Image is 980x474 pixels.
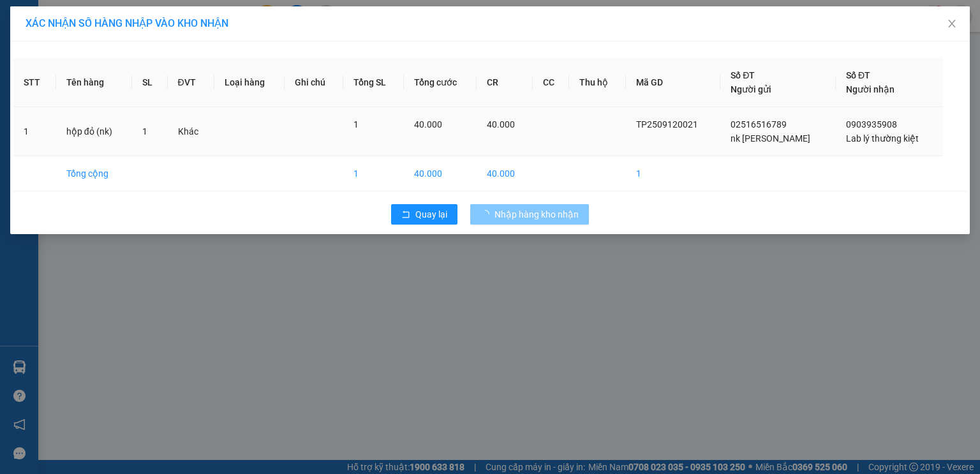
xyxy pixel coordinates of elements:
[846,119,897,130] span: 0903935908
[404,156,477,191] td: 40.000
[477,58,532,107] th: CR
[50,58,144,72] span: PHIẾU GỬI HÀNG
[343,156,405,191] td: 1
[569,58,626,107] th: Thu hộ
[56,58,132,107] th: Tên hàng
[477,156,532,191] td: 40.000
[487,119,515,130] span: 40.000
[731,133,810,144] span: nk [PERSON_NAME]
[40,74,151,88] span: Quận 10 ->
[100,74,151,88] span: Trạm 128
[56,156,132,191] td: Tổng cộng
[142,126,147,137] span: 1
[626,58,721,107] th: Mã GD
[731,84,771,94] span: Người gửi
[533,58,570,107] th: CC
[26,17,228,29] span: XÁC NHẬN SỐ HÀNG NHẬP VÀO KHO NHẬN
[56,107,132,156] td: hộp đỏ (nk)
[947,19,957,29] span: close
[636,119,698,130] span: TP2509120021
[214,58,284,107] th: Loại hàng
[415,207,447,221] span: Quay lại
[36,48,155,58] strong: VP: SĐT:
[4,90,107,100] strong: N.gửi:
[50,48,84,58] span: Quận 10
[132,58,167,107] th: SL
[626,156,721,191] td: 1
[285,58,343,107] th: Ghi chú
[480,210,494,219] span: loading
[391,204,457,225] button: rollbackQuay lại
[55,16,137,30] strong: CTY XE KHÁCH
[846,70,870,80] span: Số ĐT
[404,58,477,107] th: Tổng cước
[49,32,142,46] strong: THIÊN PHÁT ĐẠT
[13,58,56,107] th: STT
[119,6,142,16] span: 07:58
[343,58,405,107] th: Tổng SL
[846,84,895,94] span: Người nhận
[731,119,787,130] span: 02516516789
[470,204,589,225] button: Nhập hàng kho nhận
[401,210,410,220] span: rollback
[494,207,579,221] span: Nhập hàng kho nhận
[13,107,56,156] td: 1
[144,6,171,16] span: [DATE]
[105,48,156,58] span: 0907696988
[353,119,359,130] span: 1
[414,119,442,130] span: 40.000
[168,58,215,107] th: ĐVT
[168,107,215,156] td: Khác
[846,133,919,144] span: Lab lý thường kiệt
[731,70,755,80] span: Số ĐT
[934,6,970,42] button: Close
[29,90,107,100] span: bắp dung CMND:
[21,6,89,16] span: Q102509130002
